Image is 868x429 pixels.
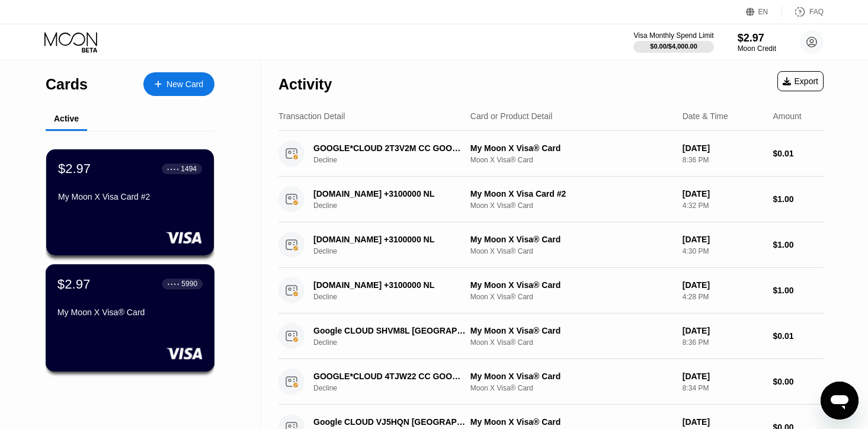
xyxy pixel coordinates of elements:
div: Export [777,71,824,91]
div: Decline [313,293,478,301]
div: My Moon X Visa® Card [470,280,673,290]
div: [DOMAIN_NAME] +3100000 NLDeclineMy Moon X Visa Card #2Moon X Visa® Card[DATE]4:32 PM$1.00 [278,177,824,222]
div: $1.00 [773,194,824,204]
div: $2.97 [57,276,91,292]
div: $0.01 [773,149,824,158]
div: 4:32 PM [683,201,764,210]
div: [DATE] [683,235,764,244]
div: Active [54,114,79,123]
div: $0.01 [773,331,824,341]
div: 8:36 PM [683,156,764,164]
div: [DOMAIN_NAME] +3100000 NL [313,280,466,290]
div: [DOMAIN_NAME] +3100000 NLDeclineMy Moon X Visa® CardMoon X Visa® Card[DATE]4:28 PM$1.00 [278,268,824,313]
div: [DATE] [683,372,764,381]
div: My Moon X Visa® Card [470,143,673,153]
div: Moon X Visa® Card [470,201,673,210]
div: $2.97● ● ● ●5990My Moon X Visa® Card [46,265,214,371]
div: Cards [46,76,88,93]
div: Google CLOUD SHVM8L [GEOGRAPHIC_DATA] IE [313,326,466,335]
div: 4:30 PM [683,247,764,255]
iframe: Button to launch messaging window [821,382,859,420]
div: My Moon X Visa® Card [470,235,673,244]
div: Moon X Visa® Card [470,384,673,392]
div: Visa Monthly Spend Limit [633,31,713,40]
div: [DOMAIN_NAME] +3100000 NLDeclineMy Moon X Visa® CardMoon X Visa® Card[DATE]4:30 PM$1.00 [278,222,824,268]
div: $1.00 [773,286,824,295]
div: Decline [313,201,478,210]
div: My Moon X Visa Card #2 [58,192,202,201]
div: $0.00 [773,377,824,386]
div: Decline [313,156,478,164]
div: Export [783,76,818,86]
div: New Card [166,79,203,89]
div: $2.97● ● ● ●1494My Moon X Visa Card #2 [46,149,214,255]
div: $0.00 / $4,000.00 [650,43,697,50]
div: Transaction Detail [278,111,345,121]
div: [DOMAIN_NAME] +3100000 NL [313,189,466,199]
div: Moon X Visa® Card [470,247,673,255]
div: Amount [773,111,802,121]
div: Activity [278,76,332,93]
div: My Moon X Visa® Card [470,372,673,381]
div: My Moon X Visa® Card [57,308,203,317]
div: My Moon X Visa Card #2 [470,189,673,199]
div: $1.00 [773,240,824,249]
div: Moon Credit [738,44,776,53]
div: FAQ [782,6,824,18]
div: [DATE] [683,417,764,427]
div: [DOMAIN_NAME] +3100000 NL [313,235,466,244]
div: Visa Monthly Spend Limit$0.00/$4,000.00 [633,31,713,53]
div: Decline [313,384,478,392]
div: EN [758,8,768,16]
div: Moon X Visa® Card [470,156,673,164]
div: [DATE] [683,280,764,290]
div: GOOGLE*CLOUD 2T3V2M CC GOOGLE.COMIE [313,143,466,153]
div: My Moon X Visa® Card [470,326,673,335]
div: Google CLOUD SHVM8L [GEOGRAPHIC_DATA] IEDeclineMy Moon X Visa® CardMoon X Visa® Card[DATE]8:36 PM... [278,313,824,359]
div: Google CLOUD VJ5HQN [GEOGRAPHIC_DATA] IE [313,417,466,427]
div: Date & Time [683,111,728,121]
div: New Card [143,72,214,96]
div: [DATE] [683,326,764,335]
div: FAQ [809,8,824,16]
div: $2.97 [738,32,776,44]
div: $2.97Moon Credit [738,32,776,53]
div: 1494 [181,165,197,173]
div: Decline [313,247,478,255]
div: 5990 [181,280,197,288]
div: ● ● ● ● [168,282,180,286]
div: 4:28 PM [683,293,764,301]
div: EN [746,6,782,18]
div: 8:34 PM [683,384,764,392]
div: GOOGLE*CLOUD 2T3V2M CC GOOGLE.COMIEDeclineMy Moon X Visa® CardMoon X Visa® Card[DATE]8:36 PM$0.01 [278,131,824,177]
div: Card or Product Detail [470,111,553,121]
div: GOOGLE*CLOUD 4TJW22 CC GOOGLE.COMIEDeclineMy Moon X Visa® CardMoon X Visa® Card[DATE]8:34 PM$0.00 [278,359,824,405]
div: Moon X Visa® Card [470,338,673,347]
div: [DATE] [683,143,764,153]
div: Moon X Visa® Card [470,293,673,301]
div: $2.97 [58,161,91,177]
div: ● ● ● ● [167,167,179,171]
div: GOOGLE*CLOUD 4TJW22 CC GOOGLE.COMIE [313,372,466,381]
div: My Moon X Visa® Card [470,417,673,427]
div: [DATE] [683,189,764,199]
div: Decline [313,338,478,347]
div: 8:36 PM [683,338,764,347]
